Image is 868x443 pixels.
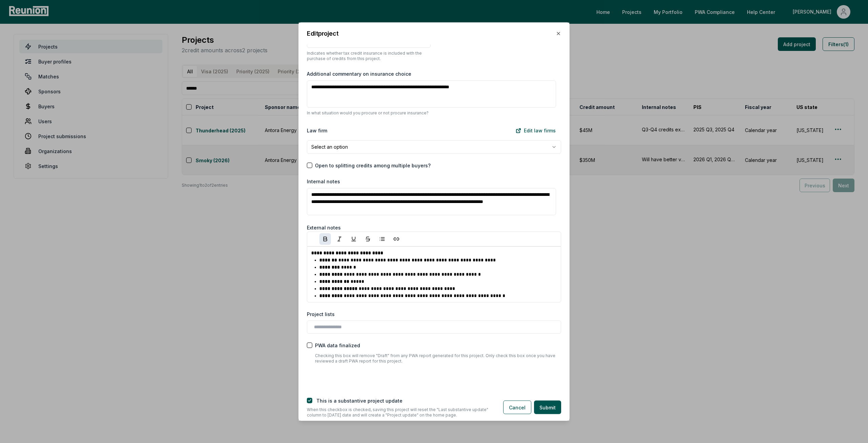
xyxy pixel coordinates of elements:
label: This is a substantive project update [316,398,402,404]
button: Cancel [503,401,531,414]
label: Additional commentary on insurance choice [307,71,411,76]
p: Indicates whether tax credit insurance is included with the purchase of credits from this project. [307,50,431,61]
a: Edit law firms [510,124,561,137]
p: Checking this box will remove "Draft" from any PWA report generated for this project. Only check ... [315,353,561,364]
label: Open to splitting credits among multiple buyers? [315,162,431,169]
p: When this checkbox is checked, saving this project will reset the "Last substantive update" colum... [307,407,492,418]
h2: Edit project [307,31,338,37]
label: PWA data finalized [315,342,360,349]
p: In what situation would you procure or not procure insurance? [307,110,561,115]
label: External notes [307,224,341,230]
label: Project lists [307,310,335,317]
label: Internal notes [307,178,340,184]
label: Law firm [307,127,327,134]
button: Submit [534,401,561,414]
